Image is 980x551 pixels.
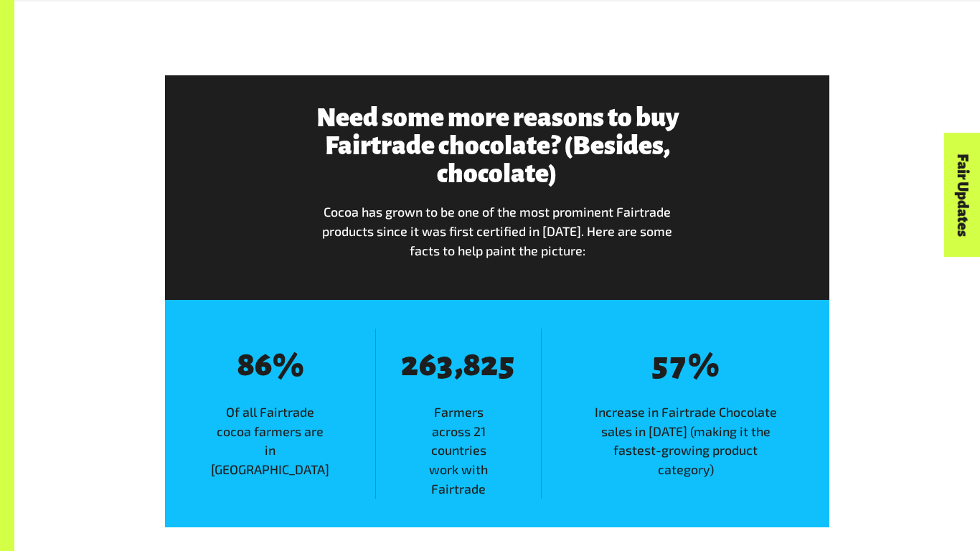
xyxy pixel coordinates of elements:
[401,347,419,382] span: 2
[165,402,375,479] span: Of all Fairtrade cocoa farmers are in [GEOGRAPHIC_DATA]
[463,347,481,382] span: 8
[419,347,437,382] span: 6
[652,347,670,382] span: 5
[688,349,720,384] span: %
[481,347,499,382] span: 2
[437,347,455,382] span: 3
[237,347,255,382] span: 8
[455,347,463,382] span: ,
[273,349,304,384] span: %
[542,402,829,479] span: Increase in Fairtrade Chocolate sales in [DATE] (making it the fastest-growing product category)
[499,347,517,382] span: 5
[307,104,687,189] h3: Need some more reasons to buy Fairtrade chocolate? (Besides, chocolate)
[376,402,541,499] span: Farmers across 21 countries work with Fairtrade
[670,347,688,382] span: 7
[255,347,273,382] span: 6
[322,204,672,258] span: Cocoa has grown to be one of the most prominent Fairtrade products since it was first certified i...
